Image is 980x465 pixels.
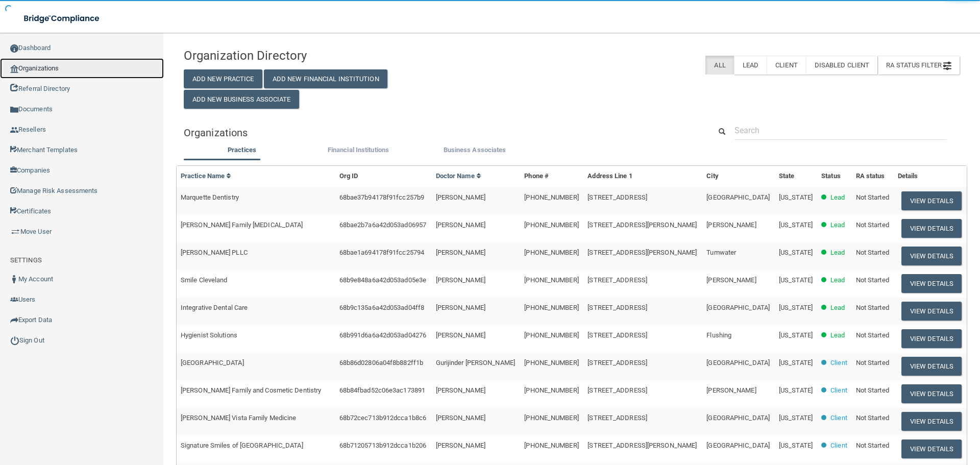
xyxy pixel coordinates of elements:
[436,331,485,339] span: [PERSON_NAME]
[779,249,813,256] span: [US_STATE]
[856,221,889,229] span: Not Started
[775,166,817,187] th: State
[706,331,731,339] span: Flushing
[705,56,733,75] label: All
[436,386,485,394] span: [PERSON_NAME]
[856,386,889,394] span: Not Started
[524,359,578,366] span: [PHONE_NUMBER]
[436,221,485,229] span: [PERSON_NAME]
[901,302,962,321] button: View Details
[339,359,423,366] span: 68b86d02806a04f8b882ff1b
[587,386,647,394] span: [STREET_ADDRESS]
[181,359,244,366] span: [GEOGRAPHIC_DATA]
[436,276,485,284] span: [PERSON_NAME]
[305,144,411,156] label: Financial Institutions
[436,249,485,256] span: [PERSON_NAME]
[10,126,18,134] img: ic_reseller.de258add.png
[339,221,426,229] span: 68bae2b7a6a42d053ad06957
[803,393,968,433] iframe: Drift Widget Chat Controller
[524,386,578,394] span: [PHONE_NUMBER]
[228,146,256,154] span: Practices
[339,386,425,394] span: 68b84fbad52c06e3ac173891
[706,304,770,311] span: [GEOGRAPHIC_DATA]
[706,386,756,394] span: [PERSON_NAME]
[10,65,18,73] img: organization-icon.f8decf85.png
[181,193,239,201] span: Marquette Dentistry
[184,69,262,88] button: Add New Practice
[702,166,775,187] th: City
[830,384,847,397] p: Client
[779,359,813,366] span: [US_STATE]
[339,414,426,422] span: 68b72cec713b912dcca1b8c6
[856,193,889,201] span: Not Started
[806,56,878,75] label: Disabled Client
[856,249,889,256] span: Not Started
[181,331,237,339] span: Hygienist Solutions
[901,219,962,238] button: View Details
[587,276,647,284] span: [STREET_ADDRESS]
[328,146,389,154] span: Financial Institutions
[587,331,647,339] span: [STREET_ADDRESS]
[520,166,583,187] th: Phone #
[181,276,228,284] span: Smile Cleveland
[852,166,894,187] th: RA status
[779,304,813,311] span: [US_STATE]
[779,414,813,422] span: [US_STATE]
[856,304,889,311] span: Not Started
[767,56,806,75] label: Client
[779,386,813,394] span: [US_STATE]
[10,296,18,304] img: icon-users.e205127d.png
[779,221,813,229] span: [US_STATE]
[901,357,962,376] button: View Details
[901,439,962,458] button: View Details
[339,331,426,339] span: 68b991d6a6a42d053ad04276
[524,331,578,339] span: [PHONE_NUMBER]
[300,144,416,159] li: Financial Institutions
[181,442,303,449] span: Signature Smiles of [GEOGRAPHIC_DATA]
[587,442,697,449] span: [STREET_ADDRESS][PERSON_NAME]
[587,414,647,422] span: [STREET_ADDRESS]
[184,144,300,159] li: Practices
[901,247,962,265] button: View Details
[706,276,756,284] span: [PERSON_NAME]
[339,442,426,449] span: 68b71205713b912dcca1b206
[830,191,845,204] p: Lead
[706,193,770,201] span: [GEOGRAPHIC_DATA]
[181,414,297,422] span: [PERSON_NAME] Vista Family Medicine
[779,193,813,201] span: [US_STATE]
[181,304,248,311] span: Integrative Dental Care
[335,166,432,187] th: Org ID
[10,316,18,324] img: icon-export.b9366987.png
[184,49,432,62] h4: Organization Directory
[264,69,387,88] button: Add New Financial Institution
[10,275,18,283] img: ic_user_dark.df1a06c3.png
[436,442,485,449] span: [PERSON_NAME]
[444,146,506,154] span: Business Associates
[524,249,578,256] span: [PHONE_NUMBER]
[706,442,770,449] span: [GEOGRAPHIC_DATA]
[901,329,962,348] button: View Details
[339,276,426,284] span: 68b9e848a6a42d053ad05e3e
[587,359,647,366] span: [STREET_ADDRESS]
[779,442,813,449] span: [US_STATE]
[779,331,813,339] span: [US_STATE]
[856,276,889,284] span: Not Started
[184,127,696,138] h5: Organizations
[10,254,42,266] label: SETTINGS
[706,221,756,229] span: [PERSON_NAME]
[436,304,485,311] span: [PERSON_NAME]
[901,384,962,403] button: View Details
[706,414,770,422] span: [GEOGRAPHIC_DATA]
[830,357,847,369] p: Client
[856,359,889,366] span: Not Started
[339,193,424,201] span: 68bae37b94178f91fcc257b9
[734,121,947,140] input: Search
[524,193,578,201] span: [PHONE_NUMBER]
[706,359,770,366] span: [GEOGRAPHIC_DATA]
[856,331,889,339] span: Not Started
[10,44,18,53] img: ic_dashboard_dark.d01f4a41.png
[181,172,232,180] a: Practice Name
[10,227,20,237] img: briefcase.64adab9b.png
[10,336,19,345] img: ic_power_dark.7ecde6b1.png
[181,221,303,229] span: [PERSON_NAME] Family [MEDICAL_DATA]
